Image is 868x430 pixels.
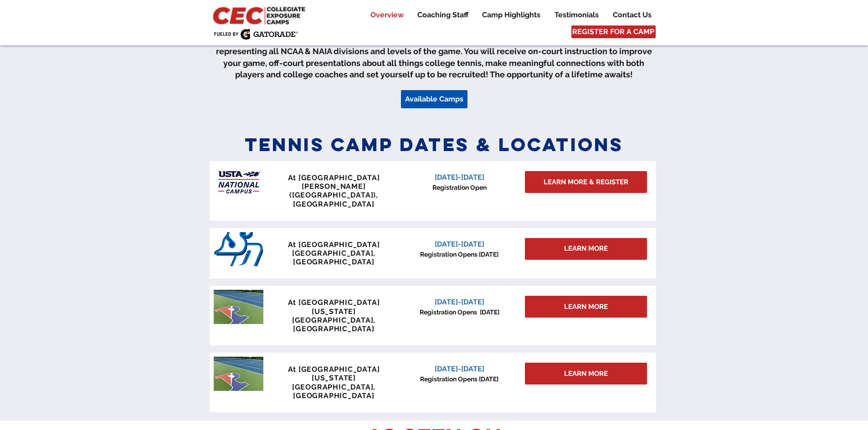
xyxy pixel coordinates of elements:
[572,27,654,37] span: REGISTER FOR A CAMP
[292,383,375,400] span: [GEOGRAPHIC_DATA], [GEOGRAPHIC_DATA]
[544,177,628,187] span: LEARN MORE & REGISTER
[289,182,378,208] span: [PERSON_NAME] ([GEOGRAPHIC_DATA]), [GEOGRAPHIC_DATA]
[366,10,408,20] p: Overview
[606,10,658,20] a: Contact Us
[364,10,410,20] a: Overview
[214,232,263,266] img: San_Diego_Toreros_logo.png
[525,296,647,318] a: LEARN MORE
[214,29,298,40] img: Fueled by Gatorade.png
[420,375,498,383] span: Registration Opens [DATE]
[211,5,309,25] img: CEC Logo Primary_edited.jpg
[478,10,545,20] p: Camp Highlights
[435,173,484,182] span: [DATE]-[DATE]
[288,365,380,382] span: At [GEOGRAPHIC_DATA][US_STATE]
[405,94,463,104] span: Available Camps
[411,10,475,20] a: Coaching Staff
[435,298,484,306] span: [DATE]-[DATE]
[288,240,380,249] span: At [GEOGRAPHIC_DATA]
[435,240,484,248] span: [DATE]-[DATE]
[413,10,473,20] p: Coaching Staff
[548,10,606,20] a: Testimonials
[292,316,375,333] span: [GEOGRAPHIC_DATA], [GEOGRAPHIC_DATA]
[292,249,375,266] span: [GEOGRAPHIC_DATA], [GEOGRAPHIC_DATA]
[564,244,608,253] span: LEARN MORE
[435,364,484,373] span: [DATE]-[DATE]
[288,173,380,182] span: At [GEOGRAPHIC_DATA]
[214,165,263,199] img: USTA Campus image_edited.jpg
[245,133,624,156] span: Tennis Camp Dates & Locations
[214,290,263,324] img: penn tennis courts with logo.jpeg
[475,10,547,20] a: Camp Highlights
[525,238,647,260] div: LEARN MORE
[401,90,467,108] a: Available Camps
[564,369,608,379] span: LEARN MORE
[288,298,380,315] span: At [GEOGRAPHIC_DATA][US_STATE]
[420,309,499,316] span: Registration Opens [DATE]
[432,184,487,191] span: Registration Open
[357,10,658,20] nav: Site
[525,171,647,193] a: LEARN MORE & REGISTER
[215,24,653,79] span: Your pathway starts here at CEC tennis! The premier camps are designed for junior tennis players ...
[214,357,263,391] img: penn tennis courts with logo.jpeg
[564,302,608,312] span: LEARN MORE
[608,10,656,20] p: Contact Us
[420,251,498,258] span: Registration Opens [DATE]
[550,10,603,20] p: Testimonials
[525,363,647,384] a: LEARN MORE
[571,25,656,38] a: REGISTER FOR A CAMP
